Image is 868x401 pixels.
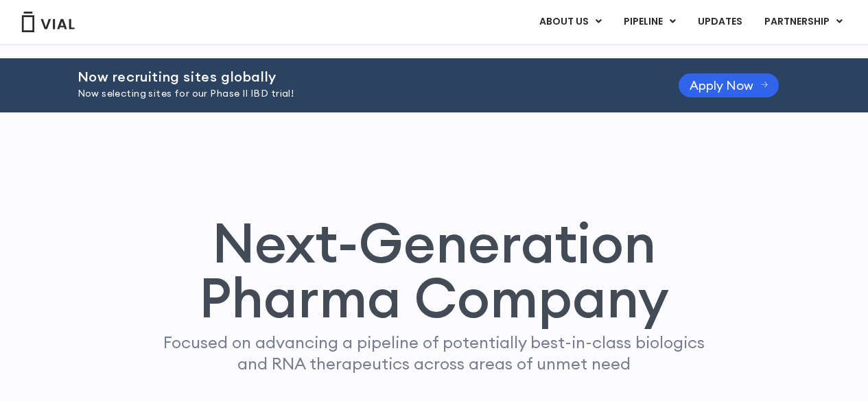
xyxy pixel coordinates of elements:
[613,10,686,34] a: PIPELINEMenu Toggle
[158,332,711,374] p: Focused on advancing a pipeline of potentially best-in-class biologics and RNA therapeutics acros...
[78,69,644,84] h2: Now recruiting sites globally
[690,80,753,90] span: Apply Now
[528,10,612,34] a: ABOUT USMenu Toggle
[753,10,854,34] a: PARTNERSHIPMenu Toggle
[21,12,75,32] img: Vial Logo
[687,10,753,34] a: UPDATES
[78,86,644,101] p: Now selecting sites for our Phase II IBD trial!
[679,73,779,97] a: Apply Now
[137,215,731,325] h1: Next-Generation Pharma Company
